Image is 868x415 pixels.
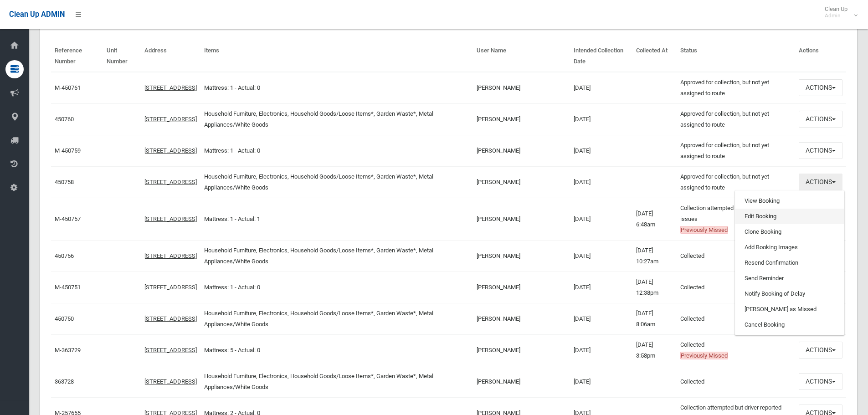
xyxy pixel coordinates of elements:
td: Collected [677,240,795,272]
a: Send Reminder [735,271,844,286]
th: Status [677,41,795,72]
td: Collection attempted but driver reported issues [677,198,795,240]
td: [DATE] 10:27am [632,240,677,272]
td: [DATE] [570,135,632,166]
a: Resend Confirmation [735,255,844,271]
a: [STREET_ADDRESS] [144,84,197,91]
a: Clone Booking [735,224,844,240]
a: M-450761 [55,84,81,91]
td: Household Furniture, Electronics, Household Goods/Loose Items*, Garden Waste*, Metal Appliances/W... [200,166,473,198]
td: [DATE] [570,72,632,104]
td: Mattress: 5 - Actual: 0 [200,334,473,366]
th: Intended Collection Date [570,41,632,72]
th: Address [141,41,200,72]
td: [PERSON_NAME] [473,198,570,240]
td: [DATE] [570,198,632,240]
a: Add Booking Images [735,240,844,255]
a: [STREET_ADDRESS] [144,252,197,259]
td: [DATE] [570,303,632,334]
td: Collected [677,272,795,303]
a: [STREET_ADDRESS] [144,347,197,354]
td: [PERSON_NAME] [473,103,570,135]
span: Clean Up [820,5,857,19]
td: Mattress: 1 - Actual: 1 [200,198,473,240]
td: [DATE] 12:38pm [632,272,677,303]
td: [DATE] 8:06am [632,303,677,334]
td: [PERSON_NAME] [473,272,570,303]
td: Mattress: 1 - Actual: 0 [200,272,473,303]
a: M-450751 [55,284,81,291]
a: [STREET_ADDRESS] [144,179,197,185]
td: [DATE] [570,103,632,135]
span: Previously Missed [680,226,728,234]
a: M-450757 [55,215,81,222]
a: Notify Booking of Delay [735,286,844,302]
td: [PERSON_NAME] [473,72,570,104]
span: Previously Missed [680,352,728,359]
th: Items [200,41,473,72]
td: [DATE] [570,166,632,198]
a: View Booking [735,193,844,209]
a: [STREET_ADDRESS] [144,116,197,123]
td: [DATE] [570,334,632,366]
td: [PERSON_NAME] [473,303,570,334]
td: Collected [677,366,795,397]
td: [PERSON_NAME] [473,240,570,272]
a: [STREET_ADDRESS] [144,147,197,154]
a: [STREET_ADDRESS] [144,284,197,291]
td: [PERSON_NAME] [473,135,570,166]
td: [PERSON_NAME] [473,334,570,366]
a: Cancel Booking [735,317,844,333]
a: [PERSON_NAME] as Missed [735,302,844,317]
th: Reference Number [51,41,103,72]
a: [STREET_ADDRESS] [144,315,197,322]
td: Household Furniture, Electronics, Household Goods/Loose Items*, Garden Waste*, Metal Appliances/W... [200,303,473,334]
a: M-363729 [55,347,81,354]
button: Actions [799,373,842,390]
a: 450756 [55,252,74,259]
td: Approved for collection, but not yet assigned to route [677,103,795,135]
a: [STREET_ADDRESS] [144,215,197,222]
button: Actions [799,142,842,159]
td: [DATE] [570,240,632,272]
td: Mattress: 1 - Actual: 0 [200,135,473,166]
th: Unit Number [103,41,140,72]
a: 450760 [55,116,74,123]
a: 450758 [55,179,74,185]
td: [DATE] [570,366,632,397]
th: User Name [473,41,570,72]
td: [PERSON_NAME] [473,166,570,198]
button: Actions [799,111,842,128]
span: Clean Up ADMIN [9,10,65,19]
td: [DATE] [570,272,632,303]
small: Admin [825,12,847,19]
td: Mattress: 1 - Actual: 0 [200,72,473,104]
td: Approved for collection, but not yet assigned to route [677,72,795,104]
a: 363728 [55,378,74,385]
th: Collected At [632,41,677,72]
td: [PERSON_NAME] [473,366,570,397]
a: M-450759 [55,147,81,154]
td: Collected [677,303,795,334]
a: 450750 [55,315,74,322]
button: Actions [799,342,842,359]
a: [STREET_ADDRESS] [144,378,197,385]
button: Actions [799,79,842,96]
td: Approved for collection, but not yet assigned to route [677,135,795,166]
td: Household Furniture, Electronics, Household Goods/Loose Items*, Garden Waste*, Metal Appliances/W... [200,103,473,135]
td: Household Furniture, Electronics, Household Goods/Loose Items*, Garden Waste*, Metal Appliances/W... [200,366,473,397]
td: [DATE] 3:58pm [632,334,677,366]
td: [DATE] 6:48am [632,198,677,240]
td: Household Furniture, Electronics, Household Goods/Loose Items*, Garden Waste*, Metal Appliances/W... [200,240,473,272]
td: Collected [677,334,795,366]
td: Approved for collection, but not yet assigned to route [677,166,795,198]
a: Edit Booking [735,209,844,224]
button: Actions [799,174,842,190]
th: Actions [795,41,846,72]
